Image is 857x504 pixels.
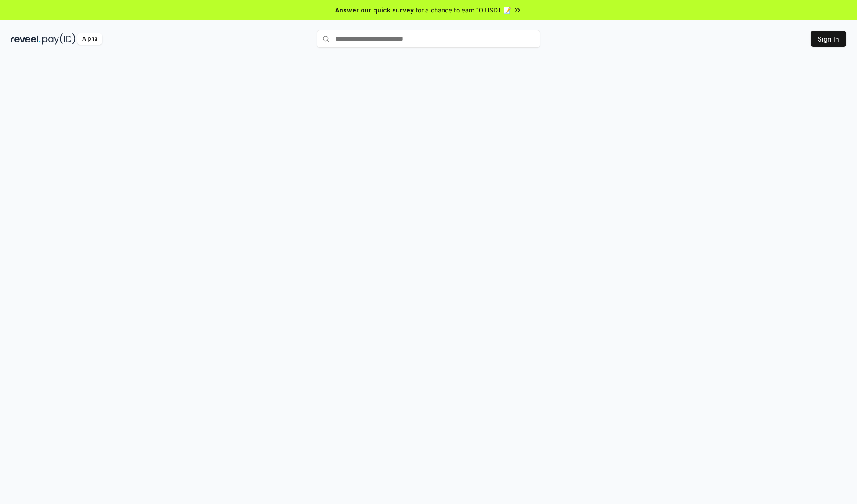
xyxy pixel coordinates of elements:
img: pay_id [42,33,75,45]
span: for a chance to earn 10 USDT 📝 [416,5,511,15]
img: reveel_dark [11,33,41,45]
button: Sign In [811,31,846,47]
div: Alpha [77,33,102,45]
span: Answer our quick survey [335,5,414,15]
